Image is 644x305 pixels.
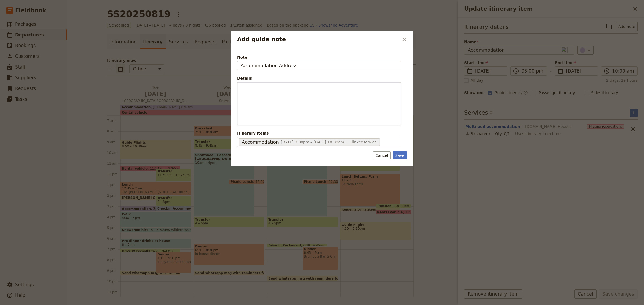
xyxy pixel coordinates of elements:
h2: Add guide note [237,35,399,43]
input: Note [237,61,401,70]
span: Note [237,55,401,60]
button: Save [393,151,407,159]
span: Accommodation [242,139,279,145]
button: Cancel [373,151,390,159]
div: Details [237,76,401,81]
span: [DATE] 3:00pm – [DATE] 10:00am [281,140,344,144]
span: Itinerary items [237,131,401,136]
span: 1 linked service [346,139,377,145]
button: Close dialog [400,35,409,44]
